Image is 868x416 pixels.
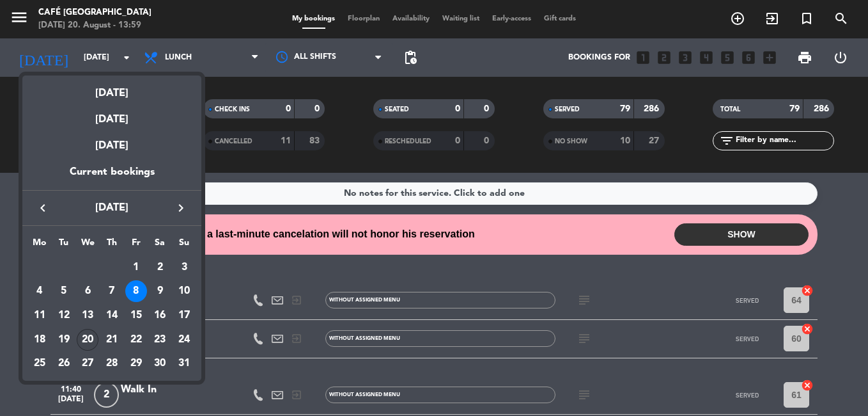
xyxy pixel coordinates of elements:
[124,352,148,376] td: August 29, 2025
[27,236,52,255] th: Monday
[173,200,189,216] i: keyboard_arrow_right
[53,305,75,326] div: 12
[173,329,195,351] div: 24
[173,353,195,375] div: 31
[148,328,173,352] td: August 23, 2025
[125,353,147,375] div: 29
[29,353,50,375] div: 25
[173,305,195,326] div: 17
[75,280,100,304] td: August 6, 2025
[100,280,124,304] td: August 7, 2025
[29,305,50,326] div: 11
[124,255,148,280] td: August 1, 2025
[77,329,98,351] div: 20
[124,280,148,304] td: August 8, 2025
[22,128,201,164] div: [DATE]
[173,280,195,302] div: 10
[22,164,201,190] div: Current bookings
[149,257,171,278] div: 2
[124,328,148,352] td: August 22, 2025
[27,303,52,328] td: August 11, 2025
[100,352,124,376] td: August 28, 2025
[77,353,98,375] div: 27
[100,303,124,328] td: August 14, 2025
[27,352,52,376] td: August 25, 2025
[172,303,196,328] td: August 17, 2025
[149,280,171,302] div: 9
[52,236,76,255] th: Tuesday
[172,352,196,376] td: August 31, 2025
[27,280,52,304] td: August 4, 2025
[125,305,147,326] div: 15
[172,280,196,304] td: August 10, 2025
[149,305,171,326] div: 16
[29,329,50,351] div: 18
[148,255,173,280] td: August 2, 2025
[124,236,148,255] th: Friday
[53,353,75,375] div: 26
[31,200,54,216] button: keyboard_arrow_left
[35,200,50,216] i: keyboard_arrow_left
[27,328,52,352] td: August 18, 2025
[125,329,147,351] div: 22
[125,257,147,278] div: 1
[52,352,76,376] td: August 26, 2025
[172,328,196,352] td: August 24, 2025
[172,255,196,280] td: August 3, 2025
[75,236,100,255] th: Wednesday
[101,329,123,351] div: 21
[22,76,201,102] div: [DATE]
[52,303,76,328] td: August 12, 2025
[53,280,75,302] div: 5
[22,102,201,128] div: [DATE]
[54,200,169,216] span: [DATE]
[101,305,123,326] div: 14
[172,236,196,255] th: Sunday
[52,280,76,304] td: August 5, 2025
[169,200,192,216] button: keyboard_arrow_right
[148,280,173,304] td: August 9, 2025
[53,329,75,351] div: 19
[75,352,100,376] td: August 27, 2025
[173,257,195,278] div: 3
[52,328,76,352] td: August 19, 2025
[75,328,100,352] td: August 20, 2025
[124,303,148,328] td: August 15, 2025
[148,352,173,376] td: August 30, 2025
[27,255,124,280] td: AUG
[148,303,173,328] td: August 16, 2025
[29,280,50,302] div: 4
[149,329,171,351] div: 23
[75,303,100,328] td: August 13, 2025
[77,305,98,326] div: 13
[149,353,171,375] div: 30
[77,280,98,302] div: 6
[101,353,123,375] div: 28
[101,280,123,302] div: 7
[125,280,147,302] div: 8
[148,236,173,255] th: Saturday
[100,236,124,255] th: Thursday
[100,328,124,352] td: August 21, 2025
